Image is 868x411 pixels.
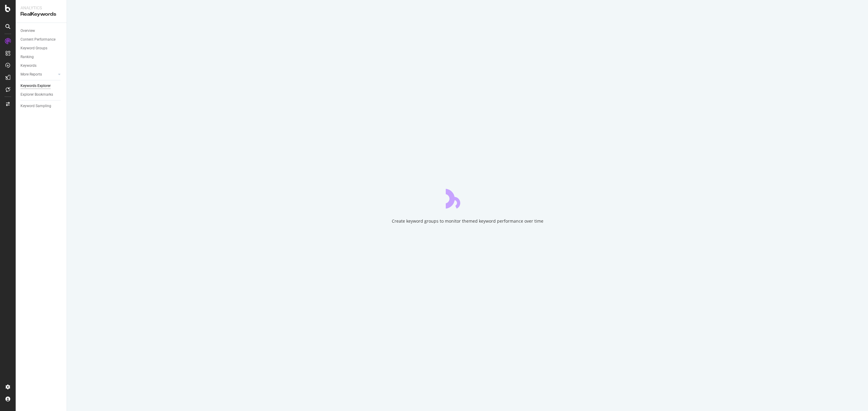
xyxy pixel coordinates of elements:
div: RealKeywords [20,11,62,18]
a: Explorer Bookmarks [20,91,62,98]
div: animation [446,187,489,209]
div: More Reports [20,71,42,78]
a: Overview [20,28,62,34]
a: Keyword Sampling [20,103,62,109]
a: Keywords Explorer [20,83,62,89]
div: Explorer Bookmarks [20,91,53,98]
a: Ranking [20,54,62,60]
div: Analytics [20,5,62,11]
a: More Reports [20,71,56,78]
a: Keyword Groups [20,45,62,51]
div: Keywords [20,63,36,69]
div: Ranking [20,54,34,60]
div: Keyword Sampling [20,103,51,109]
div: Overview [20,28,35,34]
a: Keywords [20,63,62,69]
div: Create keyword groups to monitor themed keyword performance over time [392,218,543,224]
div: Content Performance [20,36,55,43]
div: Keyword Groups [20,45,47,51]
div: Keywords Explorer [20,83,51,89]
a: Content Performance [20,36,62,43]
